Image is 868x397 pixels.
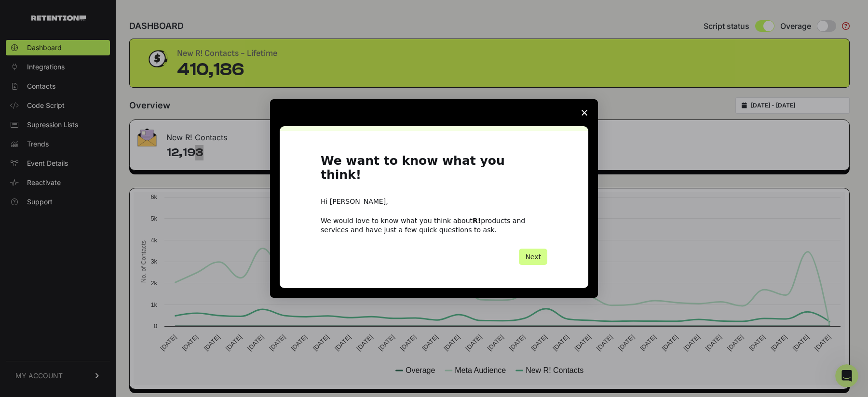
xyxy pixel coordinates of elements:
div: We would love to know what you think about products and services and have just a few quick questi... [321,216,547,234]
button: Next [519,249,547,265]
div: Hi [PERSON_NAME], [321,197,547,207]
h1: We want to know what you think! [321,154,547,187]
b: R! [473,217,481,225]
span: Close survey [571,99,598,126]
